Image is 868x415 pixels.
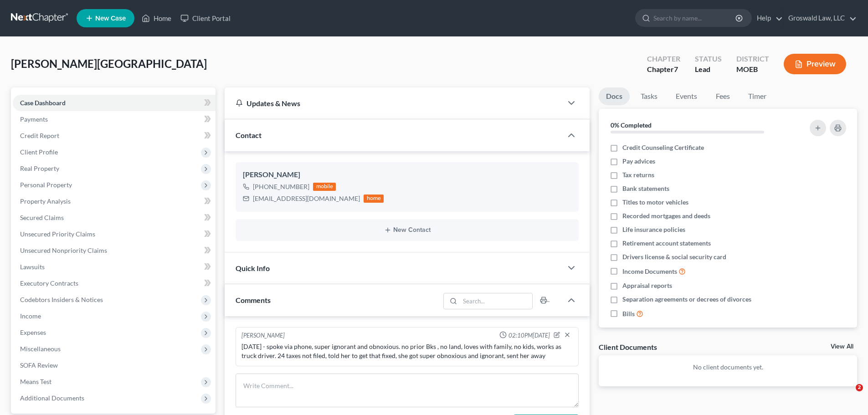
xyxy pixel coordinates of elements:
[20,99,66,107] span: Case Dashboard
[622,295,751,304] span: Separation agreements or decrees of divorces
[137,10,176,26] a: Home
[13,95,216,111] a: Case Dashboard
[253,182,309,191] div: [PHONE_NUMBER]
[20,164,59,172] span: Real Property
[633,87,665,105] a: Tasks
[647,54,680,64] div: Chapter
[13,226,216,242] a: Unsecured Priority Claims
[837,384,859,406] iframe: Intercom live chat
[622,225,685,234] span: Life insurance policies
[20,345,61,353] span: Miscellaneous
[364,195,384,203] div: home
[236,296,271,304] span: Comments
[736,64,769,75] div: MOEB
[13,275,216,292] a: Executory Contracts
[831,343,853,350] a: View All
[674,65,678,73] span: 7
[695,54,722,64] div: Status
[241,342,573,360] div: [DATE] - spoke via phone, super ignorant and obnoxious. no prior Bks , no land, loves with family...
[622,143,704,152] span: Credit Counseling Certificate
[460,293,533,309] input: Search...
[20,230,95,238] span: Unsecured Priority Claims
[20,246,107,254] span: Unsecured Nonpriority Claims
[622,170,654,179] span: Tax returns
[20,394,84,402] span: Additional Documents
[668,87,704,105] a: Events
[13,128,216,144] a: Credit Report
[20,312,41,320] span: Income
[622,157,655,166] span: Pay advices
[243,226,571,234] button: New Contact
[20,148,58,156] span: Client Profile
[622,281,672,290] span: Appraisal reports
[695,64,722,75] div: Lead
[20,279,78,287] span: Executory Contracts
[13,357,216,374] a: SOFA Review
[752,10,783,26] a: Help
[253,194,360,203] div: [EMAIL_ADDRESS][DOMAIN_NAME]
[236,98,551,108] div: Updates & News
[20,328,46,336] span: Expenses
[622,267,677,276] span: Income Documents
[243,169,571,180] div: [PERSON_NAME]
[20,296,103,303] span: Codebtors Insiders & Notices
[11,57,207,70] span: [PERSON_NAME][GEOGRAPHIC_DATA]
[313,183,336,191] div: mobile
[20,378,51,385] span: Means Test
[741,87,774,105] a: Timer
[20,361,58,369] span: SOFA Review
[20,115,48,123] span: Payments
[13,111,216,128] a: Payments
[13,193,216,210] a: Property Analysis
[13,259,216,275] a: Lawsuits
[599,87,630,105] a: Docs
[622,252,726,261] span: Drivers license & social security card
[236,131,262,139] span: Contact
[622,239,711,248] span: Retirement account statements
[20,263,45,271] span: Lawsuits
[508,331,550,340] span: 02:10PM[DATE]
[20,132,59,139] span: Credit Report
[599,342,657,352] div: Client Documents
[647,64,680,75] div: Chapter
[653,10,737,26] input: Search by name...
[13,210,216,226] a: Secured Claims
[708,87,737,105] a: Fees
[236,264,270,272] span: Quick Info
[241,331,285,340] div: [PERSON_NAME]
[856,384,863,391] span: 2
[20,197,71,205] span: Property Analysis
[784,54,846,74] button: Preview
[20,181,72,189] span: Personal Property
[13,242,216,259] a: Unsecured Nonpriority Claims
[622,184,669,193] span: Bank statements
[622,211,710,220] span: Recorded mortgages and deeds
[622,198,688,207] span: Titles to motor vehicles
[784,10,857,26] a: Groswald Law, LLC
[736,54,769,64] div: District
[622,309,635,318] span: Bills
[611,121,652,129] strong: 0% Completed
[606,363,850,372] p: No client documents yet.
[176,10,235,26] a: Client Portal
[20,214,64,221] span: Secured Claims
[95,15,126,22] span: New Case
